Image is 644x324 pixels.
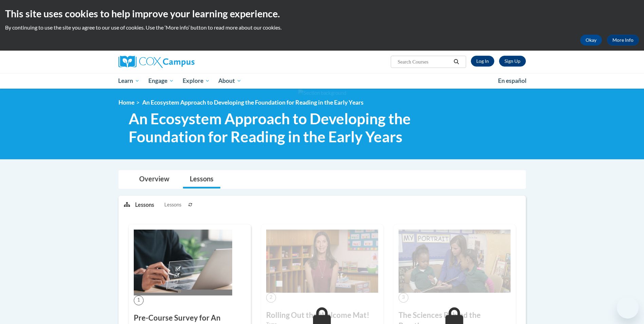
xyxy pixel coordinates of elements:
[132,170,176,188] a: Overview
[148,77,174,85] span: Engage
[471,56,494,67] a: Log In
[178,73,214,89] a: Explore
[108,73,536,89] div: Main menu
[266,310,378,321] h3: Rolling Out the Welcome Mat!
[580,35,602,46] button: Okay
[494,74,531,88] a: En español
[298,89,346,97] img: Section background
[134,230,232,295] img: Course Image
[498,77,527,84] span: En español
[164,201,181,209] span: Lessons
[118,99,134,106] a: Home
[135,201,154,209] p: Lessons
[399,230,511,293] img: Course Image
[218,77,241,85] span: About
[5,24,639,31] p: By continuing to use the site you agree to our use of cookies. Use the ‘More info’ button to read...
[451,58,461,66] button: Search
[114,73,144,89] a: Learn
[144,73,178,89] a: Engage
[266,230,378,293] img: Course Image
[134,295,144,305] span: 1
[118,56,195,68] img: Cox Campus
[266,293,276,303] span: 2
[5,7,639,20] h2: This site uses cookies to help improve your learning experience.
[617,297,639,319] iframe: Button to launch messaging window
[499,56,526,67] a: Register
[142,99,364,106] span: An Ecosystem Approach to Developing the Foundation for Reading in the Early Years
[129,110,432,146] span: An Ecosystem Approach to Developing the Foundation for Reading in the Early Years
[183,170,220,188] a: Lessons
[118,77,140,85] span: Learn
[397,58,451,66] input: Search Courses
[183,77,210,85] span: Explore
[214,73,246,89] a: About
[118,56,247,68] a: Cox Campus
[399,293,408,303] span: 3
[607,35,639,46] a: More Info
